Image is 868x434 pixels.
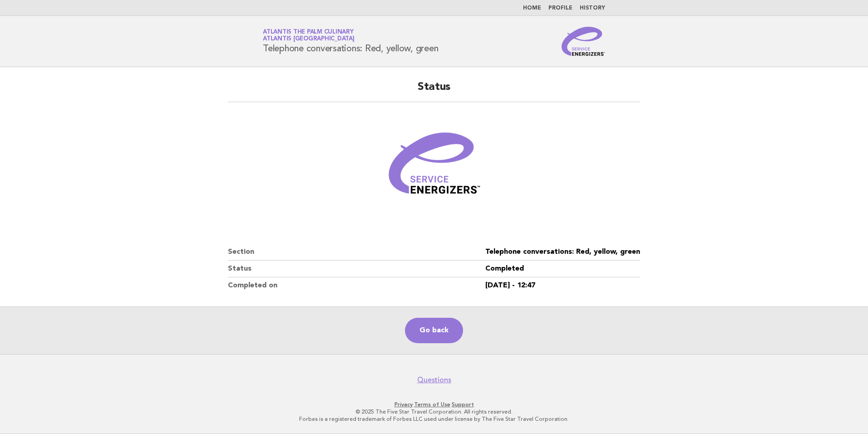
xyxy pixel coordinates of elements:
[228,277,485,294] dt: Completed on
[156,408,712,415] p: © 2025 The Five Star Travel Corporation. All rights reserved.
[380,113,488,222] img: Verified
[562,27,605,56] img: Service Energizers
[452,401,474,408] a: Support
[228,261,485,277] dt: Status
[485,277,640,294] dd: [DATE] - 12:47
[228,80,640,102] h2: Status
[548,5,572,11] a: Profile
[580,5,605,11] a: History
[263,30,438,53] h1: Telephone conversations: Red, yellow, green
[156,415,712,423] p: Forbes is a registered trademark of Forbes LLC used under license by The Five Star Travel Corpora...
[395,401,413,408] a: Privacy
[156,401,712,408] p: · ·
[417,375,451,385] a: Questions
[485,261,640,277] dd: Completed
[228,244,485,261] dt: Section
[263,29,355,42] a: Atlantis The Palm CulinaryAtlantis [GEOGRAPHIC_DATA]
[263,36,355,42] span: Atlantis [GEOGRAPHIC_DATA]
[405,318,463,343] a: Go back
[414,401,450,408] a: Terms of Use
[485,244,640,261] dd: Telephone conversations: Red, yellow, green
[523,5,541,11] a: Home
